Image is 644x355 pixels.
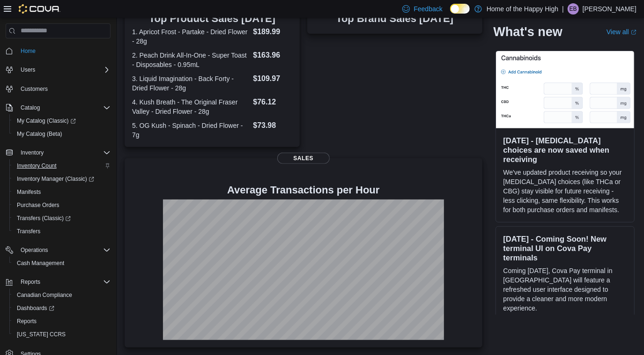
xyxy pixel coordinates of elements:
span: Inventory Manager (Classic) [17,175,94,183]
p: We've updated product receiving so your [MEDICAL_DATA] choices (like THCa or CBG) stay visible fo... [503,168,627,214]
span: Inventory Manager (Classic) [13,173,111,185]
span: Canadian Compliance [17,291,72,299]
a: Transfers (Classic) [9,212,114,225]
dd: $73.98 [253,120,292,131]
a: Transfers [13,226,44,237]
a: Purchase Orders [13,200,63,211]
button: Users [2,63,114,76]
button: Operations [17,244,52,256]
span: Operations [21,246,48,254]
a: My Catalog (Classic) [13,115,80,126]
button: Catalog [17,102,44,113]
button: Manifests [9,185,114,199]
a: Canadian Compliance [13,289,76,301]
h3: [DATE] - [MEDICAL_DATA] choices are now saved when receiving [503,136,627,164]
span: Dashboards [13,303,111,314]
button: Inventory Count [9,159,114,172]
span: Inventory Count [13,160,111,171]
a: [US_STATE] CCRS [13,329,69,340]
button: Home [2,44,114,58]
span: My Catalog (Classic) [17,117,76,125]
a: Transfers (Classic) [13,213,74,224]
dd: $163.96 [253,50,292,61]
span: [US_STATE] CCRS [17,331,66,338]
span: Reports [21,278,40,286]
dd: $109.97 [253,73,292,84]
p: Coming [DATE], Cova Pay terminal in [GEOGRAPHIC_DATA] will feature a refreshed user interface des... [503,266,627,313]
span: Home [21,47,36,55]
span: Sales [277,153,330,164]
p: | [562,3,564,15]
a: Inventory Manager (Classic) [13,173,98,185]
dt: 5. OG Kush - Spinach - Dried Flower - 7g [132,121,249,140]
img: Cova [19,4,60,14]
a: Home [17,45,39,57]
div: Emma Bertrand [568,3,579,15]
span: Home [17,45,111,57]
span: Reports [13,316,111,327]
h3: Top Brand Sales [DATE] [336,13,453,24]
button: Purchase Orders [9,199,114,212]
span: Users [17,64,111,75]
span: Transfers [13,226,111,237]
a: Inventory Count [13,160,60,171]
h3: Top Product Sales [DATE] [132,13,292,24]
span: Cash Management [17,259,64,267]
span: My Catalog (Classic) [13,115,111,126]
span: Operations [17,244,111,256]
a: My Catalog (Beta) [13,128,66,140]
button: Canadian Compliance [9,288,114,302]
span: Reports [17,276,111,288]
h2: What's new [494,24,563,39]
dt: 3. Liquid Imagination - Back Forty - Dried Flower - 28g [132,74,249,93]
p: Home of the Happy High [487,3,558,15]
span: Purchase Orders [13,200,111,211]
span: Catalog [21,104,40,111]
a: Customers [17,83,52,95]
span: Customers [21,85,48,93]
button: Users [17,64,39,75]
span: Washington CCRS [13,329,111,340]
button: Inventory [2,146,114,159]
span: Transfers (Classic) [13,213,111,224]
button: [US_STATE] CCRS [9,328,114,341]
button: Transfers [9,225,114,238]
span: Cash Management [13,258,111,269]
span: My Catalog (Beta) [13,128,111,140]
a: Inventory Manager (Classic) [9,172,114,185]
span: Reports [17,318,37,325]
span: Manifests [17,188,41,196]
a: View allExternal link [607,28,637,36]
dd: $189.99 [253,26,292,37]
svg: External link [631,30,637,35]
span: Catalog [17,102,111,113]
span: My Catalog (Beta) [17,130,62,138]
span: Purchase Orders [17,201,59,209]
button: Inventory [17,147,47,158]
span: Users [21,66,35,74]
button: Reports [9,315,114,328]
button: Operations [2,244,114,257]
button: Customers [2,82,114,96]
button: My Catalog (Beta) [9,127,114,141]
a: My Catalog (Classic) [9,114,114,127]
dt: 1. Apricot Frost - Partake - Dried Flower - 28g [132,27,249,46]
a: Manifests [13,186,44,198]
span: Canadian Compliance [13,289,111,301]
span: EB [570,3,577,15]
span: Transfers [17,228,40,235]
h4: Average Transactions per Hour [132,185,475,196]
dt: 2. Peach Drink All-In-One - Super Toast - Disposables - 0.95mL [132,51,249,69]
span: Dashboards [17,304,54,312]
button: Catalog [2,101,114,114]
span: Inventory [17,147,111,158]
span: Inventory Count [17,162,57,170]
span: Customers [17,83,111,95]
span: Feedback [414,4,442,14]
a: Cash Management [13,258,68,269]
span: Transfers (Classic) [17,214,71,222]
button: Reports [17,276,44,288]
button: Cash Management [9,257,114,270]
span: Inventory [21,149,44,156]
